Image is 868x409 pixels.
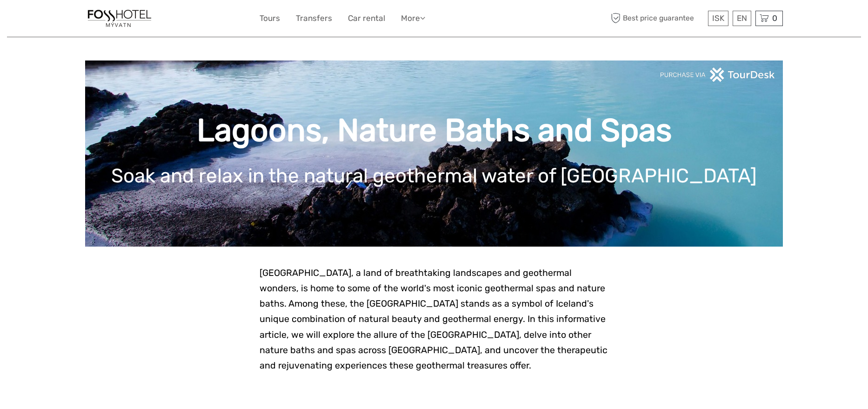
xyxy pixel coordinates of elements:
a: More [401,12,425,25]
h1: Lagoons, Nature Baths and Spas [99,112,769,149]
span: [GEOGRAPHIC_DATA], a land of breathtaking landscapes and geothermal wonders, is home to some of t... [260,268,608,371]
h1: Soak and relax in the natural geothermal water of [GEOGRAPHIC_DATA] [99,164,769,188]
div: EN [733,11,751,26]
img: 1331-8a11efee-c5e4-47e4-a166-7ba43d126862_logo_small.jpg [85,7,154,30]
span: ISK [712,13,724,23]
a: Transfers [296,12,332,25]
a: Car rental [348,12,385,25]
span: 0 [771,13,779,23]
span: Best price guarantee [608,11,706,26]
a: Tours [260,12,280,25]
img: PurchaseViaTourDeskwhite.png [660,67,776,82]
